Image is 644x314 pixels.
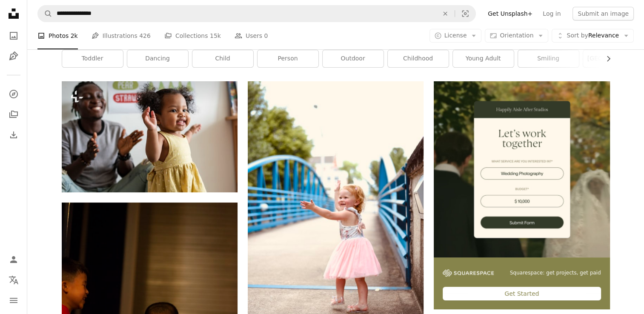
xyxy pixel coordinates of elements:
span: Squarespace: get projects, get paid [510,269,601,277]
span: 15k [210,31,221,40]
a: Collections 15k [164,22,221,49]
a: Log in / Sign up [5,251,22,268]
button: License [429,29,482,43]
a: Collections [5,106,22,123]
a: Illustrations [5,48,22,65]
button: Menu [5,292,22,309]
a: Log in [538,7,566,20]
span: 0 [264,31,268,40]
button: Sort byRelevance [552,29,634,43]
a: child [192,50,253,67]
button: Orientation [485,29,548,43]
a: Illustrations 426 [92,22,151,49]
button: Search Unsplash [38,6,52,22]
button: Clear [436,6,455,22]
a: toddler's pink top [248,209,424,217]
a: toddler [62,50,123,67]
img: file-1747939393036-2c53a76c450aimage [434,81,610,257]
a: Home — Unsplash [5,5,22,24]
a: Download History [5,126,22,143]
span: Sort by [567,32,588,39]
button: Language [5,271,22,288]
a: person [258,50,318,67]
button: scroll list to the right [601,50,610,67]
span: 426 [139,31,151,40]
form: Find visuals sitewide [37,5,476,22]
a: outdoor [323,50,384,67]
div: Get Started [443,287,601,300]
a: Users 0 [235,22,268,49]
a: Squarespace: get projects, get paidGet Started [434,81,610,309]
a: Get Unsplash+ [483,7,538,20]
img: file-1747939142011-51e5cc87e3c9 [443,269,494,277]
a: young adult [453,50,514,67]
a: smiling [518,50,579,67]
a: [GEOGRAPHIC_DATA] [583,50,644,67]
a: Explore [5,86,22,103]
img: Happy girl and teacher having fun in nursery [62,81,238,192]
a: Happy girl and teacher having fun in nursery [62,133,238,140]
a: Photos [5,27,22,44]
a: childhood [388,50,449,67]
a: dancing [127,50,188,67]
span: Relevance [567,31,619,40]
button: Submit an image [572,7,634,20]
span: License [444,32,467,39]
span: Orientation [500,32,533,39]
button: Visual search [455,6,475,22]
